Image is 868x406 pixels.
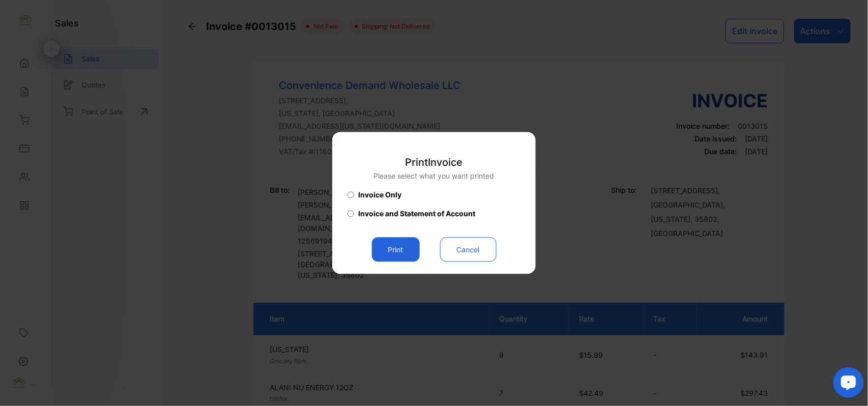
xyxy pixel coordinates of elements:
[374,155,495,170] p: Print Invoice
[440,238,497,262] button: Cancel
[372,238,420,262] button: Print
[358,209,475,219] span: Invoice and Statement of Account
[358,190,401,200] span: Invoice Only
[825,363,868,406] iframe: LiveChat chat widget
[374,171,495,182] p: Please select what you want printed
